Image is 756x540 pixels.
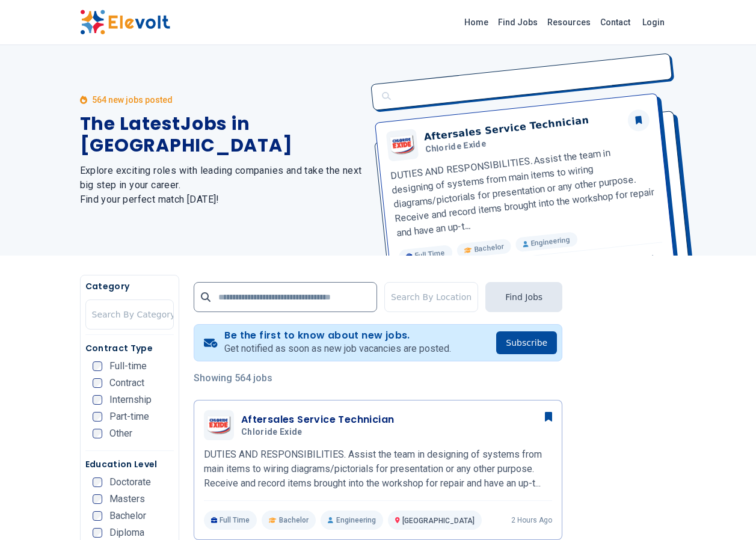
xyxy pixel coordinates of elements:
[109,412,149,422] span: Part-time
[595,13,635,32] a: Contact
[402,517,475,525] span: [GEOGRAPHIC_DATA]
[241,427,303,438] span: Chloride Exide
[485,282,562,312] button: Find Jobs
[80,164,364,207] h2: Explore exciting roles with leading companies and take the next big step in your career. Find you...
[109,429,132,438] span: Other
[321,511,383,530] p: Engineering
[93,429,102,438] input: Other
[109,494,145,504] span: Masters
[80,113,364,156] h1: The Latest Jobs in [GEOGRAPHIC_DATA]
[93,378,102,388] input: Contract
[224,342,451,356] p: Get notified as soon as new job vacancies are posted.
[109,511,146,521] span: Bachelor
[109,477,151,487] span: Doctorate
[204,511,257,530] p: Full Time
[80,10,170,35] img: Elevolt
[459,13,493,32] a: Home
[85,280,174,292] h5: Category
[493,13,542,32] a: Find Jobs
[85,342,174,354] h5: Contract Type
[85,458,174,470] h5: Education Level
[93,528,102,538] input: Diploma
[241,413,395,427] h3: Aftersales Service Technician
[93,412,102,422] input: Part-time
[93,395,102,405] input: Internship
[204,410,552,530] a: Chloride ExideAftersales Service TechnicianChloride ExideDUTIES AND RESPONSIBILITIES. Assist the ...
[279,515,309,525] span: Bachelor
[542,13,595,32] a: Resources
[204,447,552,491] p: DUTIES AND RESPONSIBILITIES. Assist the team in designing of systems from main items to wiring di...
[635,10,672,34] a: Login
[207,416,231,435] img: Chloride Exide
[109,528,144,538] span: Diploma
[109,378,144,388] span: Contract
[224,330,451,342] h4: Be the first to know about new jobs.
[511,515,552,525] p: 2 hours ago
[496,331,557,354] button: Subscribe
[109,395,152,405] span: Internship
[93,494,102,504] input: Masters
[93,361,102,371] input: Full-time
[194,371,562,385] p: Showing 564 jobs
[93,511,102,521] input: Bachelor
[92,94,173,106] p: 564 new jobs posted
[93,477,102,487] input: Doctorate
[109,361,147,371] span: Full-time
